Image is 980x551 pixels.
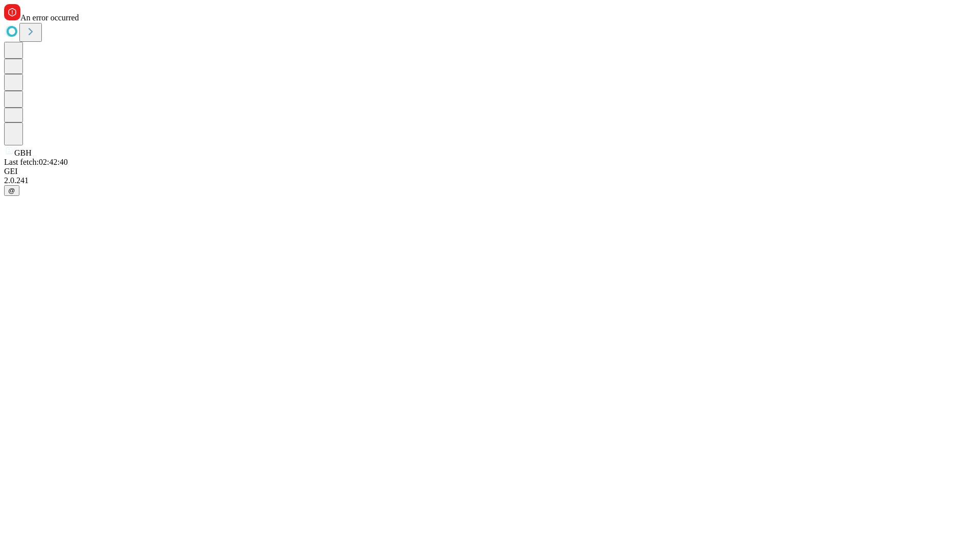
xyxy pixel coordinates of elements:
span: @ [8,187,15,194]
div: GEI [4,167,976,176]
span: An error occurred [20,13,79,22]
span: Last fetch: 02:42:40 [4,158,68,166]
button: @ [4,185,19,196]
div: 2.0.241 [4,176,976,185]
span: GBH [14,148,32,157]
